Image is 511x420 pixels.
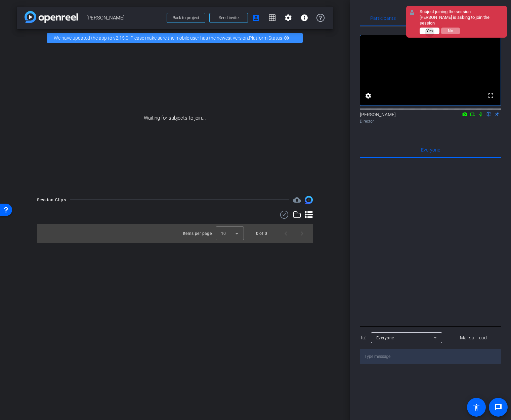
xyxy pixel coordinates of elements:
[183,230,213,237] div: Items per page:
[219,15,239,20] span: Send invite
[420,15,504,26] div: [PERSON_NAME] is asking to join the session
[494,403,502,411] mat-icon: message
[305,196,313,204] img: Session clips
[167,13,205,23] button: Back to project
[472,403,480,411] mat-icon: accessibility
[448,29,453,33] span: No
[293,196,301,204] mat-icon: cloud_upload
[441,28,460,34] button: No
[284,14,292,22] mat-icon: settings
[249,35,282,41] a: Platform Status
[300,14,308,22] mat-icon: info
[25,11,78,23] img: app-logo
[86,11,163,25] span: [PERSON_NAME]
[460,334,487,341] span: Mark all read
[360,334,366,342] div: To:
[173,15,199,20] span: Back to project
[284,35,289,41] mat-icon: highlight_off
[420,28,439,34] button: Yes
[209,13,248,23] button: Send invite
[485,111,493,117] mat-icon: flip
[278,225,294,242] button: Previous page
[487,92,495,100] mat-icon: fullscreen
[360,111,501,124] div: [PERSON_NAME]
[420,9,504,15] div: Subject joining the session
[17,47,333,189] div: Waiting for subjects to join...
[268,14,276,22] mat-icon: grid_on
[421,148,440,152] span: Everyone
[370,16,396,20] span: Participants
[37,197,66,203] div: Session Clips
[364,92,372,100] mat-icon: settings
[376,336,394,340] span: Everyone
[446,332,501,344] button: Mark all read
[252,14,260,22] mat-icon: account_box
[360,118,501,124] div: Director
[294,225,310,242] button: Next page
[293,196,301,204] span: Destinations for your clips
[426,29,433,33] span: Yes
[256,230,267,237] div: 0 of 0
[47,33,303,43] div: We have updated the app to v2.15.0. Please make sure the mobile user has the newest version.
